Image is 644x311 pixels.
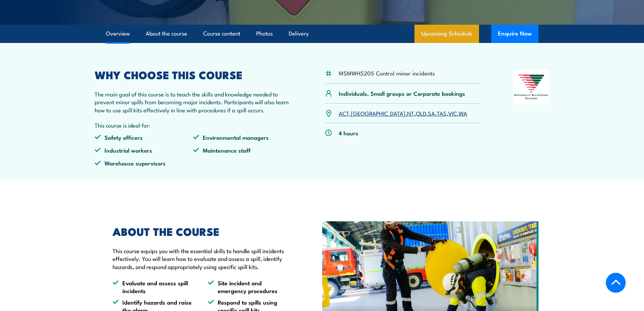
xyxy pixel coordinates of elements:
[351,109,405,117] a: [GEOGRAPHIC_DATA]
[339,109,467,117] p: , , , , , , ,
[95,146,193,154] li: Industrial workers
[448,109,457,117] a: VIC
[256,25,273,43] a: Photos
[146,25,187,43] a: About the course
[113,247,291,270] p: This course equips you with the essential skills to handle spill incidents effectively. You will ...
[193,133,292,141] li: Environmental managers
[407,109,414,117] a: NT
[106,25,130,43] a: Overview
[428,109,435,117] a: SA
[203,25,240,43] a: Course content
[339,89,465,97] p: Individuals, Small groups or Corporate bookings
[339,129,358,137] p: 4 hours
[113,226,291,236] h2: ABOUT THE COURSE
[491,25,539,43] button: Enquire Now
[193,146,292,154] li: Maintenance staff
[95,159,193,167] li: Warehouse supervisors
[339,109,349,117] a: ACT
[459,109,467,117] a: WA
[95,121,292,129] p: This course is ideal for:
[416,109,426,117] a: QLD
[289,25,309,43] a: Delivery
[95,133,193,141] li: Safety officers
[95,90,292,114] p: The main goal of this course is to teach the skills and knowledge needed to prevent minor spills ...
[95,70,292,79] h2: WHY CHOOSE THIS COURSE
[339,69,435,77] li: MSMWHS205 Control minor incidents
[437,109,447,117] a: TAS
[113,279,196,295] li: Evaluate and assess spill incidents
[208,279,291,295] li: Site incident and emergency procedures
[513,70,550,104] img: Nationally Recognised Training logo.
[414,25,479,43] a: Upcoming Schedule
